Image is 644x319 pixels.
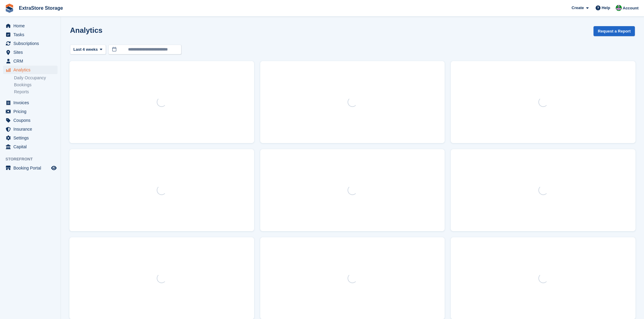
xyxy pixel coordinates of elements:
a: Reports [14,89,58,95]
span: Analytics [13,66,50,74]
img: stora-icon-8386f47178a22dfd0bd8f6a31ec36ba5ce8667c1dd55bd0f319d3a0aa187defe.svg [5,4,14,13]
span: Settings [13,134,50,142]
a: ExtraStore Storage [16,3,65,13]
span: Help [602,5,610,11]
a: menu [3,30,58,39]
a: menu [3,125,58,133]
span: Insurance [13,125,50,133]
a: menu [3,142,58,151]
span: Capital [13,142,50,151]
span: Tasks [13,30,50,39]
a: menu [3,48,58,57]
span: Account [623,5,639,11]
a: menu [3,39,58,48]
span: Last 4 weeks [73,46,98,53]
span: Coupons [13,116,50,125]
span: Pricing [13,107,50,116]
a: menu [3,98,58,107]
span: Subscriptions [13,39,50,48]
a: Daily Occupancy [14,75,58,81]
a: menu [3,57,58,65]
span: Create [572,5,584,11]
a: Preview store [50,164,58,172]
h2: Analytics [70,26,103,34]
a: menu [3,22,58,30]
a: Bookings [14,82,58,88]
span: CRM [13,57,50,65]
a: menu [3,116,58,125]
span: Invoices [13,98,50,107]
img: Grant Daniel [616,5,622,11]
a: menu [3,66,58,74]
span: Booking Portal [13,164,50,172]
span: Sites [13,48,50,57]
span: Home [13,22,50,30]
a: menu [3,164,58,172]
a: menu [3,134,58,142]
button: Last 4 weeks [70,45,106,55]
a: menu [3,107,58,116]
button: Request a Report [593,26,635,36]
span: Storefront [5,156,61,162]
